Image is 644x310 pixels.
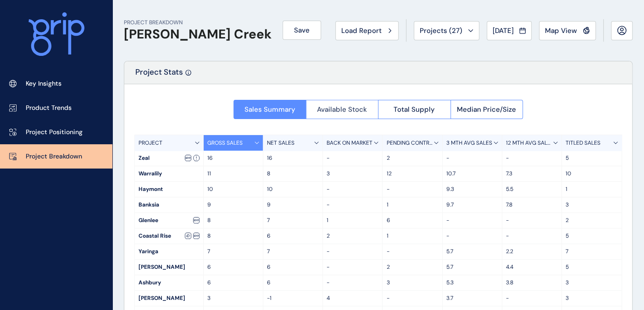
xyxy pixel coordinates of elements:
p: - [446,154,498,162]
p: 5 [566,263,618,271]
p: BACK ON MARKET [327,139,372,147]
p: 2 [386,154,438,162]
p: - [506,217,558,224]
p: 2 [566,217,618,224]
p: 10 [267,185,319,193]
span: Load Report [341,26,382,35]
p: NET SALES [267,139,294,147]
p: 7.3 [506,170,558,178]
div: [PERSON_NAME] [135,260,203,275]
p: 3 [566,294,618,302]
p: 3 [207,294,259,302]
div: Zeal [135,151,203,166]
span: Sales Summary [244,105,295,114]
div: Haymont [135,182,203,197]
p: 3.8 [506,279,558,287]
span: Save [294,26,310,35]
p: PROJECT BREAKDOWN [124,19,272,27]
p: - [386,248,438,256]
p: 10 [566,170,618,178]
p: 1 [386,232,438,240]
span: Projects ( 27 ) [420,26,462,35]
p: 16 [207,154,259,162]
div: Yaringa [135,244,203,259]
p: 8 [267,170,319,178]
p: 2 [386,263,438,271]
p: Product Trends [26,103,72,113]
p: TITLED SALES [566,139,600,147]
p: 4 [327,294,378,302]
button: Total Supply [378,100,450,119]
p: 5.7 [446,263,498,271]
button: [DATE] [487,21,532,40]
p: - [327,201,378,209]
p: 5 [566,232,618,240]
div: Coastal Rise [135,228,203,244]
p: - [327,154,378,162]
p: 5.7 [446,248,498,256]
p: - [327,279,378,287]
p: 6 [267,263,319,271]
p: 7 [566,248,618,256]
p: 3.7 [446,294,498,302]
p: - [506,294,558,302]
p: - [506,154,558,162]
p: 3 [327,170,378,178]
p: 3 MTH AVG SALES [446,139,492,147]
p: 9.7 [446,201,498,209]
p: 5.3 [446,279,498,287]
span: [DATE] [493,26,514,35]
p: 6 [267,279,319,287]
span: Available Stock [317,105,367,114]
p: 11 [207,170,259,178]
button: Sales Summary [233,100,306,119]
div: Banksia [135,197,203,212]
p: Project Stats [135,67,183,84]
button: Load Report [335,21,399,40]
p: 6 [207,279,259,287]
p: 1 [386,201,438,209]
p: - [446,232,498,240]
p: Key Insights [26,79,61,88]
button: Median Price/Size [450,100,523,119]
p: -1 [267,294,319,302]
p: - [327,185,378,193]
p: 7 [207,248,259,256]
div: Glenlee [135,213,203,228]
div: Warralily [135,166,203,181]
p: GROSS SALES [207,139,243,147]
span: Map View [545,26,577,35]
p: 12 [386,170,438,178]
p: 9 [207,201,259,209]
div: Ashbury [135,275,203,290]
button: Map View [539,21,596,40]
p: 6 [207,263,259,271]
p: 6 [386,217,438,224]
p: 16 [267,154,319,162]
p: Project Breakdown [26,152,82,161]
p: 3 [566,279,618,287]
p: 5.5 [506,185,558,193]
p: 10.7 [446,170,498,178]
p: 5 [566,154,618,162]
p: 12 MTH AVG SALES [506,139,553,147]
p: 1 [566,185,618,193]
p: 10 [207,185,259,193]
button: Save [283,21,321,40]
p: - [327,263,378,271]
button: Projects (27) [414,21,479,40]
p: 3 [386,279,438,287]
p: 6 [267,232,319,240]
p: 7.8 [506,201,558,209]
p: - [446,217,498,224]
p: 3 [566,201,618,209]
p: 7 [267,217,319,224]
p: - [386,294,438,302]
div: [PERSON_NAME] [135,291,203,306]
p: PENDING CONTRACTS [386,139,433,147]
p: 8 [207,217,259,224]
p: PROJECT [139,139,162,147]
p: - [386,185,438,193]
p: 2.2 [506,248,558,256]
h1: [PERSON_NAME] Creek [124,27,272,42]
